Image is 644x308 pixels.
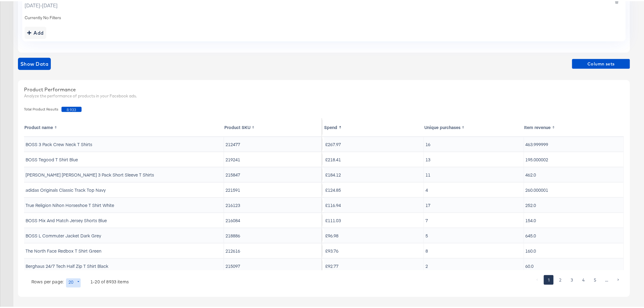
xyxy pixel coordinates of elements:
[572,58,630,68] button: Column sets
[24,227,224,242] td: BOSS L Commuter Jacket Dark Grey
[424,212,524,226] td: 7
[224,166,322,181] td: 215847
[524,197,624,211] td: 252.0
[24,242,224,257] td: The North Face Redbox T Shirt Green
[424,227,524,242] td: 5
[224,197,322,211] td: 216123
[613,274,623,284] button: Go to next page
[324,257,424,272] td: £92.77
[24,117,224,135] th: Toggle SortBy
[424,242,524,257] td: 8
[524,136,624,150] td: 463.999999
[18,57,51,69] button: showdata
[24,197,224,211] td: True Religion Nihon Horseshoe T Shirt White
[424,151,524,166] td: 13
[31,277,64,283] p: Rows per page:
[579,274,588,284] button: Go to page 4
[590,274,600,284] button: Go to page 5
[324,212,424,226] td: £111.03
[25,26,46,38] button: addbutton
[324,151,424,166] td: £218.41
[524,212,624,226] td: 154.0
[544,274,554,284] button: page 1
[424,117,524,135] th: Toggle SortBy
[20,58,48,67] span: Show Data
[27,27,44,36] div: Add
[524,227,624,242] td: 645.0
[24,166,224,181] td: [PERSON_NAME] [PERSON_NAME] 3 Pack Short Sleeve T Shirts
[224,242,322,257] td: 212616
[324,181,424,196] td: £124.85
[24,106,61,111] span: Total Product Results
[24,257,224,272] td: Berghaus 24/7 Tech Half Zip T Shirt Black
[555,274,565,284] button: Go to page 2
[224,117,322,135] th: Toggle SortBy
[224,136,322,150] td: 212477
[324,117,424,135] th: Toggle SortBy
[424,181,524,196] td: 4
[524,117,624,135] th: Toggle SortBy
[224,227,322,242] td: 218886
[424,166,524,181] td: 11
[531,274,624,284] nav: pagination navigation
[524,151,624,166] td: 195.000002
[90,277,129,283] p: 1-20 of 8933 items
[424,136,524,150] td: 16
[66,277,81,286] div: 20
[25,14,623,19] div: Currently No Filters
[24,181,224,196] td: adidas Originals Classic Track Top Navy
[224,212,322,226] td: 216084
[567,274,577,284] button: Go to page 3
[324,242,424,257] td: £93.76
[24,136,224,150] td: BOSS 3 Pack Crew Neck T Shirts
[324,136,424,150] td: £267.97
[224,151,322,166] td: 219241
[324,166,424,181] td: £184.12
[424,257,524,272] td: 2
[524,257,624,272] td: 60.0
[575,59,628,67] span: Column sets
[524,166,624,181] td: 462.0
[324,227,424,242] td: £96.98
[324,197,424,211] td: £116.94
[224,257,322,272] td: 215097
[24,151,224,166] td: BOSS Tegood T Shirt Blue
[524,181,624,196] td: 260.000001
[24,85,624,92] div: Product Performance
[61,106,82,111] span: 8,933
[224,181,322,196] td: 221591
[24,92,624,98] div: Analyze the performance of products in your Facebook ads.
[25,1,58,8] span: [DATE] - [DATE]
[524,242,624,257] td: 160.0
[24,212,224,226] td: BOSS Mix And Match Jersey Shorts Blue
[424,197,524,211] td: 17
